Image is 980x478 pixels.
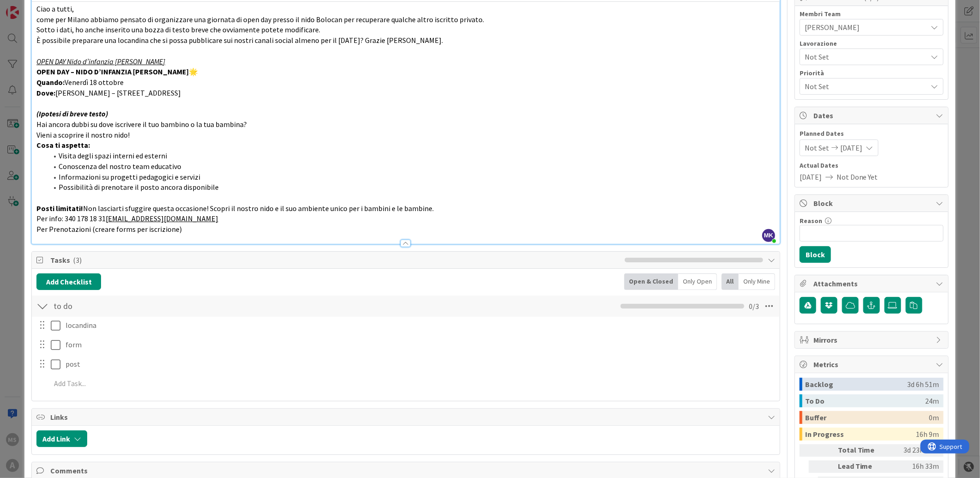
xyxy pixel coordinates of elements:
span: [DATE] [840,142,862,153]
span: MK [762,229,775,242]
span: Possibilità di prenotare il posto ancora disponibile [59,182,219,192]
span: [PERSON_NAME] [805,22,927,33]
span: Non lasciarti sfuggire questa occasione! Scopri il nostro nido e il suo ambiente unico per i bamb... [83,204,434,213]
div: Open & Closed [624,273,678,290]
span: Informazioni su progetti pedagogici e servizi [59,172,200,182]
div: Priorità [800,70,944,76]
span: Mirrors [813,334,932,345]
p: locandina [66,320,773,331]
span: come per Milano abbiamo pensato di organizzare una giornata di open day presso il nido Bolocan pe... [36,15,484,24]
span: Attachments [813,278,932,289]
div: 24m [926,394,939,407]
span: [DATE] [800,171,822,182]
div: Total Time [838,444,889,457]
a: [EMAIL_ADDRESS][DOMAIN_NAME] [106,214,218,223]
div: 0m [929,411,939,424]
div: Lavorazione [800,40,944,47]
button: Add Link [36,430,87,447]
span: Not Set [805,50,923,63]
span: Not Set [805,81,927,92]
span: Per Prenotazioni (creare forms per iscrizione) [36,224,182,234]
div: All [722,273,739,290]
button: Block [800,246,831,263]
div: 3d 6h 51m [908,378,939,391]
span: Conoscenza del nostro team educativo [59,162,181,171]
span: [PERSON_NAME] – [STREET_ADDRESS] [55,88,181,97]
span: Dates [813,110,932,121]
strong: 🌟 [189,67,198,76]
strong: Dove: [36,88,55,97]
p: form [66,339,773,350]
div: 16h 9m [916,428,939,441]
span: Comments [50,465,763,476]
span: ( 3 ) [73,255,82,265]
u: OPEN DAY Nido d’infanzia [PERSON_NAME] [36,57,165,66]
span: Venerdì 18 ottobre [65,78,124,87]
p: post [66,359,773,369]
strong: OPEN DAY – NIDO D’INFANZIA [PERSON_NAME] [36,67,189,76]
label: Reason [800,217,822,225]
strong: Posti limitati! [36,204,83,213]
span: Links [50,411,763,423]
span: Planned Dates [800,129,944,139]
span: È possibile preparare una locandina che si possa pubblicare sui nostri canali social almeno per i... [36,36,443,45]
span: Per info: 340 178 18 31 [36,214,106,223]
span: Ciao a tutti, [36,4,74,13]
span: Not Set [805,142,829,153]
button: Add Checklist [36,273,101,290]
div: Lead Time [838,460,889,473]
span: Block [813,198,932,209]
div: Membri Team [800,11,944,17]
input: Add Checklist... [50,298,258,315]
em: (Ipotesi di breve testo) [36,109,108,118]
strong: Quando: [36,78,65,87]
div: Only Mine [739,273,775,290]
div: In Progress [805,428,916,441]
span: Support [19,1,42,12]
span: Not Done Yet [837,171,878,182]
div: Backlog [805,378,908,391]
span: 0 / 3 [749,301,759,312]
div: Buffer [805,411,929,424]
span: Actual Dates [800,161,944,170]
span: Vieni a scoprire il nostro nido! [36,130,130,139]
span: Visita degli spazi interni ed esterni [59,151,167,160]
span: Hai ancora dubbi su dove iscrivere il tuo bambino o la tua bambina? [36,120,247,129]
span: Metrics [813,359,932,370]
span: Tasks [50,254,620,266]
div: 3d 23h 24m [892,444,939,457]
div: Only Open [678,273,717,290]
strong: Cosa ti aspetta: [36,140,90,150]
div: To Do [805,394,926,407]
span: Sotto i dati, ho anche inserito una bozza di testo breve che ovviamente potete modificare. [36,25,320,34]
div: 16h 33m [892,460,939,473]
